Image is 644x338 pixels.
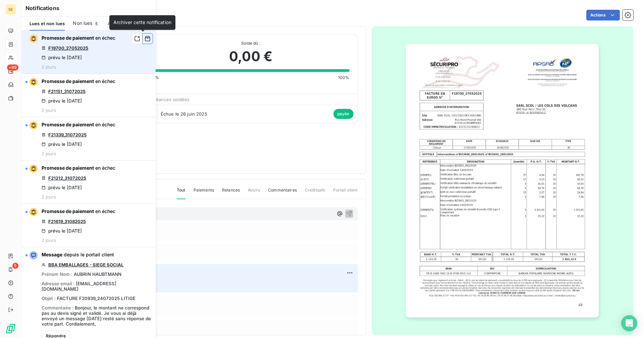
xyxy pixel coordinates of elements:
span: en échec [95,208,115,214]
span: 2 jours [42,194,56,200]
span: 2 jours [42,64,56,70]
span: Message [42,252,62,257]
span: Échue le 26 juin 2025 [161,111,207,117]
div: prévu le [DATE] [42,185,82,190]
img: invoice_thumbnail [406,44,599,318]
span: 2 jours [42,238,56,243]
span: 5 [12,263,18,269]
a: F19700_27052025 [48,45,88,51]
span: Bonjour, le montant ne correspond pas au devis signé et validé. Je vous ai déjà envoyé un message... [42,305,151,327]
a: F21619_31082025 [48,219,86,224]
div: prévu le [DATE] [42,98,82,103]
span: depuis le portail client [42,251,114,258]
div: prévu le [DATE] [42,55,82,60]
span: Paiements [194,187,214,199]
span: en échec [95,35,115,41]
span: Promesse de paiement [42,35,94,41]
span: Avoirs [248,187,260,199]
span: Creditsafe [305,187,325,199]
span: 5 [93,20,100,27]
span: payée [333,109,354,119]
a: F21151_31072025 [48,89,86,94]
span: [EMAIL_ADDRESS][DOMAIN_NAME] [42,281,116,292]
div: Prénom Nom : [42,271,121,277]
span: en échec [95,78,115,84]
span: 0,00 € [229,46,272,67]
span: Promesse de paiement [42,165,94,171]
span: Promesse de paiement [42,122,94,127]
div: prévu le [DATE] [42,141,82,147]
div: Commentaire : [42,305,152,327]
span: Portail client [333,187,358,199]
button: Promesse de paiement en échecF21339_31072025prévu le [DATE]2 jours [21,117,156,161]
span: Lues et non lues [30,21,65,26]
span: Relances [222,187,240,199]
a: F21212_31072025 [48,175,86,181]
a: F21339_31072025 [48,132,87,137]
span: 2 jours [42,151,56,156]
span: +99 [7,65,18,71]
span: Commentaires [268,187,297,199]
div: Adresse email : [42,281,152,292]
button: Promesse de paiement en échecF21619_31082025prévu le [DATE]2 jours [21,204,156,247]
span: Non lues [73,20,92,27]
span: Archivées [108,21,129,26]
button: Actions [586,10,620,20]
span: en échec [95,122,115,127]
button: Promesse de paiement en échecF19700_27052025prévu le [DATE]2 jours [21,31,156,74]
span: Promesse de paiement [42,78,94,84]
button: Promesse de paiement en échecF21151_31072025prévu le [DATE]2 jours [21,74,156,117]
span: Archiver cette notification [113,19,171,25]
div: Objet : [42,296,136,301]
span: AUBRIN HAUBTMANN [74,271,121,277]
span: 2 jours [42,108,56,113]
button: Promesse de paiement en échecF21212_31072025prévu le [DATE]2 jours [21,161,156,204]
span: en échec [95,165,115,171]
span: Tout [177,187,185,199]
div: prévu le [DATE] [42,228,82,234]
span: 100% [338,75,350,81]
span: Solde dû : [152,40,350,46]
span: Échéances soldées [148,97,190,102]
h6: Notifications [25,4,152,12]
div: SE [5,4,16,15]
span: Promesse de paiement [42,208,94,214]
a: BBA EMBALLAGES - SIEGE SOCIAL [48,262,123,267]
img: Logo LeanPay [5,323,16,334]
span: FACTURE F20939_24072025 LITIGE [57,296,136,301]
div: Open Intercom Messenger [621,315,637,331]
